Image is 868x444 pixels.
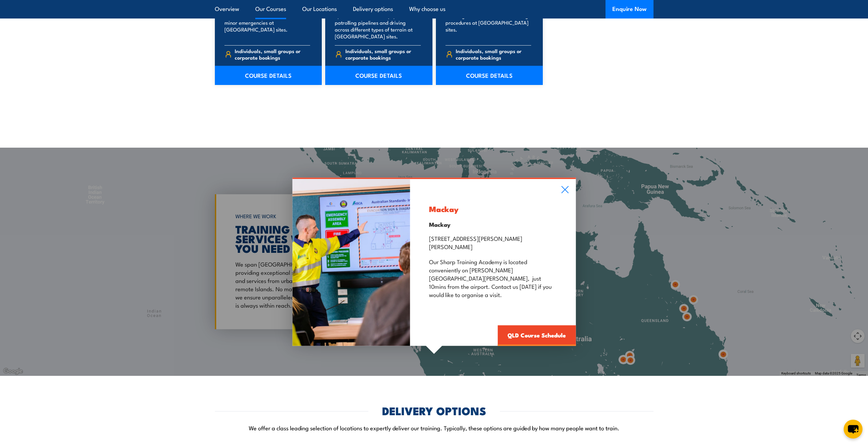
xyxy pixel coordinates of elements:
[429,234,557,250] p: [STREET_ADDRESS][PERSON_NAME][PERSON_NAME]
[436,66,543,85] a: COURSE DETAILS
[429,257,557,298] p: Our Sharp Training Academy is located conveniently on [PERSON_NAME][GEOGRAPHIC_DATA][PERSON_NAME]...
[292,179,410,346] img: Health & Safety Representative COURSES
[429,205,557,212] h3: Mackay
[215,424,653,432] p: We offer a class leading selection of locations to expertly deliver our training. Typically, thes...
[235,48,310,61] span: Individuals, small groups or corporate bookings
[215,66,322,85] a: COURSE DETAILS
[456,48,531,61] span: Individuals, small groups or corporate bookings
[345,48,421,61] span: Individuals, small groups or corporate bookings
[382,406,486,415] h2: DELIVERY OPTIONS
[844,420,863,439] button: chat-button
[325,66,432,85] a: COURSE DETAILS
[498,325,576,346] a: QLD Course Schedule
[429,220,557,228] h4: Mackay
